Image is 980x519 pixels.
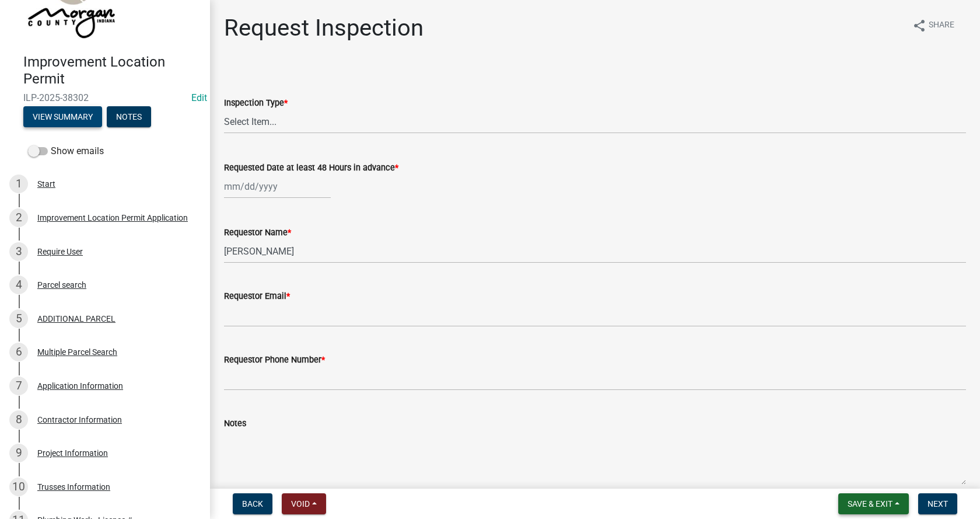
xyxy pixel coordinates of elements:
div: 4 [9,276,28,294]
div: Improvement Location Permit Application [37,214,188,222]
div: 9 [9,444,28,462]
div: 6 [9,343,28,361]
div: Require User [37,248,83,256]
label: Requested Date at least 48 Hours in advance [224,164,398,172]
input: mm/dd/yyyy [224,175,331,198]
span: Back [242,499,263,508]
label: Show emails [28,144,104,158]
div: ADDITIONAL PARCEL [37,315,116,323]
div: 3 [9,242,28,261]
button: shareShare [903,14,964,37]
wm-modal-confirm: Edit Application Number [191,92,207,103]
label: Notes [224,420,246,428]
span: Share [929,19,954,33]
label: Requestor Email [224,292,290,301]
div: 10 [9,478,28,496]
h4: Improvement Location Permit [23,54,201,88]
button: Back [233,493,272,514]
button: Void [282,493,326,514]
button: Notes [107,106,151,127]
span: Void [291,499,310,508]
button: Next [918,493,957,514]
label: Requestor Phone Number [224,356,325,364]
h1: Request Inspection [224,14,423,42]
span: ILP-2025-38302 [23,92,187,103]
div: Trusses Information [37,483,110,491]
div: 8 [9,410,28,429]
div: 5 [9,309,28,328]
label: Requestor Name [224,229,291,237]
div: Application Information [37,382,123,390]
div: Contractor Information [37,416,122,424]
div: Start [37,180,55,188]
button: Save & Exit [838,493,909,514]
a: Edit [191,92,207,103]
div: 7 [9,377,28,395]
div: 1 [9,175,28,193]
span: Save & Exit [848,499,892,508]
div: Project Information [37,449,108,457]
wm-modal-confirm: Notes [107,113,151,122]
span: Next [928,499,948,508]
i: share [912,19,926,33]
div: Multiple Parcel Search [37,348,117,356]
button: View Summary [23,106,102,127]
label: Inspection Type [224,99,288,107]
div: Parcel search [37,281,86,289]
div: 2 [9,208,28,227]
wm-modal-confirm: Summary [23,113,102,122]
